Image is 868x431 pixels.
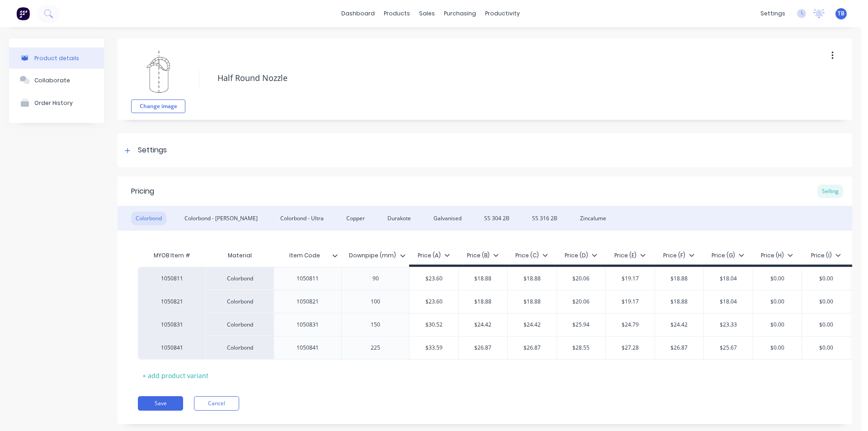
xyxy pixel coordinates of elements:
[285,342,330,354] div: 1050841
[138,369,213,383] div: + add product variant
[802,290,851,313] div: $0.00
[147,321,197,329] div: 1050831
[138,145,167,156] div: Settings
[206,290,274,313] div: Colorbond
[515,251,548,260] div: Price (C)
[811,251,841,260] div: Price (I)
[655,313,704,336] div: $24.42
[753,267,802,290] div: $0.00
[353,319,398,331] div: 150
[410,336,458,359] div: $33.59
[9,47,104,69] button: Product details
[353,342,398,354] div: 225
[9,69,104,91] button: Collaborate
[180,212,262,225] div: Colorbond - [PERSON_NAME]
[34,77,70,84] div: Collaborate
[753,290,802,313] div: $0.00
[337,7,379,20] a: dashboard
[606,336,655,359] div: $27.28
[712,251,744,260] div: Price (G)
[342,212,369,225] div: Copper
[194,396,239,411] button: Cancel
[459,267,508,290] div: $18.88
[429,212,466,225] div: Galvanised
[557,336,606,359] div: $28.55
[147,344,197,352] div: 1050841
[410,290,458,313] div: $23.60
[655,336,704,359] div: $26.87
[147,275,197,283] div: 1050811
[131,99,185,113] button: Change image
[481,7,524,20] div: productivity
[753,313,802,336] div: $0.00
[206,313,274,336] div: Colorbond
[9,91,104,114] button: Order History
[353,273,398,284] div: 90
[655,267,704,290] div: $18.88
[206,246,274,265] div: Material
[274,246,341,265] div: Item Code
[276,212,328,225] div: Colorbond - Ultra
[817,185,843,198] div: Selling
[606,290,655,313] div: $19.17
[565,251,597,260] div: Price (D)
[138,246,206,265] div: MYOB Item #
[704,267,753,290] div: $18.04
[131,212,166,225] div: Colorbond
[614,251,646,260] div: Price (E)
[459,313,508,336] div: $24.42
[704,290,753,313] div: $18.04
[410,267,458,290] div: $23.60
[528,212,562,225] div: SS 316 2B
[418,251,450,260] div: Price (A)
[410,313,458,336] div: $30.52
[508,290,557,313] div: $18.88
[557,290,606,313] div: $20.06
[285,273,330,284] div: 1050811
[576,212,611,225] div: Zincalume
[131,186,154,197] div: Pricing
[383,212,415,225] div: Durakote
[756,7,790,20] div: settings
[704,336,753,359] div: $25.67
[379,7,415,20] div: products
[557,313,606,336] div: $25.94
[274,244,336,267] div: Item Code
[508,313,557,336] div: $24.42
[467,251,499,260] div: Price (B)
[353,296,398,308] div: 100
[838,9,844,18] span: TB
[761,251,793,260] div: Price (H)
[704,313,753,336] div: $23.33
[213,67,779,89] textarea: Half Round Nozzle
[16,7,30,20] img: Factory
[285,319,330,331] div: 1050831
[34,55,79,62] div: Product details
[606,267,655,290] div: $19.17
[415,7,439,20] div: sales
[459,336,508,359] div: $26.87
[147,298,197,306] div: 1050821
[439,7,481,20] div: purchasing
[459,290,508,313] div: $18.88
[606,313,655,336] div: $24.79
[341,244,404,267] div: Downpipe (mm)
[802,313,851,336] div: $0.00
[285,296,330,308] div: 1050821
[508,267,557,290] div: $18.88
[138,396,183,411] button: Save
[206,336,274,360] div: Colorbond
[206,267,274,290] div: Colorbond
[557,267,606,290] div: $20.06
[753,336,802,359] div: $0.00
[663,251,694,260] div: Price (F)
[802,336,851,359] div: $0.00
[508,336,557,359] div: $26.87
[131,45,185,113] div: fileChange image
[34,99,73,106] div: Order History
[136,50,181,95] img: file
[655,290,704,313] div: $18.88
[802,267,851,290] div: $0.00
[341,246,409,265] div: Downpipe (mm)
[480,212,514,225] div: SS 304 2B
